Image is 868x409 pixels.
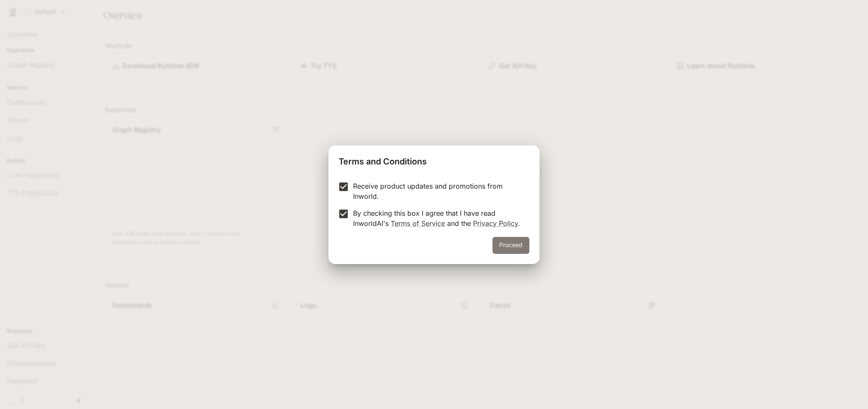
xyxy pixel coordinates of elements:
[492,237,529,254] button: Proceed
[473,219,518,228] a: Privacy Policy
[353,208,523,228] p: By checking this box I agree that I have read InworldAI's and the .
[328,145,540,174] h2: Terms and Conditions
[353,181,523,201] p: Receive product updates and promotions from Inworld.
[391,219,445,228] a: Terms of Service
